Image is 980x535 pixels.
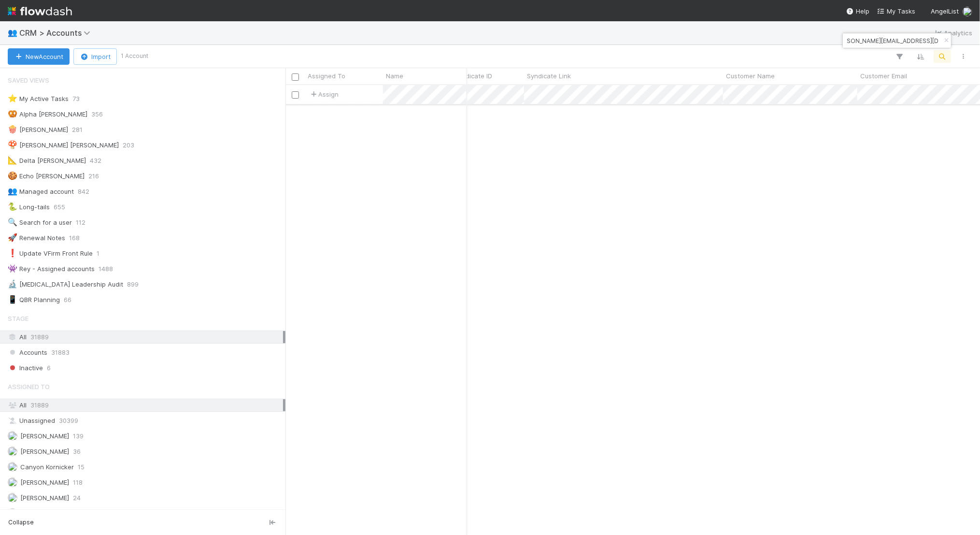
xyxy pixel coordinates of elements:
span: 1488 [99,263,113,275]
span: 899 [127,278,139,290]
span: [PERSON_NAME] [20,448,69,455]
div: All [8,399,283,411]
span: 🔬 [8,280,17,288]
img: avatar_18c010e4-930e-4480-823a-7726a265e9dd.png [8,431,17,441]
button: NewAccount [8,48,70,65]
input: Toggle All Rows Selected [292,73,299,81]
span: Assign [309,89,339,99]
span: Canyon Kornicker [20,463,74,471]
input: Search... [844,35,941,46]
span: 31889 [30,401,49,409]
div: My Active Tasks [8,93,69,105]
span: 112 [76,217,85,229]
span: 1 [97,247,99,260]
div: [MEDICAL_DATA] Leadership Audit [8,278,123,290]
span: Syndicate ID [454,71,492,81]
span: 🔍 [8,218,17,226]
span: 356 [91,108,103,120]
span: 168 [69,232,80,244]
span: 👥 [8,29,17,37]
span: 🍄 [8,141,17,149]
span: Name [386,71,403,81]
span: 31883 [51,347,70,359]
span: 842 [78,186,89,198]
span: 🍿 [8,125,17,133]
div: Unassigned [8,415,283,427]
div: QBR Planning [8,294,60,306]
span: ⭐ [8,94,17,102]
span: 36 [73,446,81,458]
span: Syndicate Link [527,71,571,81]
img: avatar_6cb813a7-f212-4ca3-9382-463c76e0b247.png [8,508,17,518]
span: 🚀 [8,233,17,242]
span: 118 [73,477,83,489]
span: 📐 [8,156,17,164]
span: Collapse [8,518,34,527]
div: Delta [PERSON_NAME] [8,155,86,167]
span: CRM > Accounts [19,28,95,38]
span: 30399 [59,415,78,427]
span: 73 [72,93,80,105]
span: 281 [72,124,83,136]
input: Toggle Row Selected [292,91,299,99]
span: AngelList [931,7,959,15]
span: Saved Views [8,71,49,90]
span: 👥 [8,187,17,195]
div: [PERSON_NAME] [PERSON_NAME] [8,139,119,151]
span: Customer Name [726,71,775,81]
div: Help [846,6,869,16]
div: Managed account [8,186,74,198]
span: 🥨 [8,110,17,118]
img: logo-inverted-e16ddd16eac7371096b0.svg [8,3,72,19]
img: avatar_d1f4bd1b-0b26-4d9b-b8ad-69b413583d95.png [8,462,17,472]
div: Renewal Notes [8,232,65,244]
span: 📱 [8,295,17,304]
span: 👾 [8,264,17,273]
span: 47 [73,507,80,520]
a: Analytics [934,27,972,39]
div: Search for a user [8,217,72,229]
img: avatar_60e5bba5-e4c9-4ca2-8b5c-d649d5645218.png [8,477,17,487]
img: avatar_8fe3758e-7d23-4e6b-a9f5-b81892974716.png [8,493,17,503]
span: Inactive [8,362,43,374]
button: Import [73,48,117,65]
span: 🍪 [8,172,17,180]
span: Accounts [8,347,47,359]
div: All [8,331,283,343]
span: [PERSON_NAME] [20,494,69,502]
img: avatar_9d20afb4-344c-4512-8880-fee77f5fe71b.png [8,447,17,456]
span: 6 [47,362,51,374]
span: 655 [54,201,65,213]
span: Assigned To [308,71,345,81]
span: Stage [8,309,28,328]
div: Update VFirm Front Rule [8,247,93,260]
small: 1 Account [121,52,148,60]
div: Alpha [PERSON_NAME] [8,108,87,120]
img: avatar_f32b584b-9fa7-42e4-bca2-ac5b6bf32423.png [963,7,972,16]
div: Echo [PERSON_NAME] [8,170,85,182]
span: ❗ [8,249,17,257]
div: Long-tails [8,201,50,213]
span: 432 [90,155,101,167]
span: 24 [73,492,81,504]
span: 15 [78,461,85,473]
span: [PERSON_NAME] [20,478,69,486]
span: 66 [64,294,71,306]
span: 203 [123,139,134,151]
span: 🐍 [8,202,17,211]
span: 31889 [30,331,49,343]
span: 139 [73,430,84,442]
span: Assigned To [8,377,50,396]
span: 216 [88,170,99,182]
span: Customer Email [860,71,907,81]
div: Rey - Assigned accounts [8,263,95,275]
span: My Tasks [877,7,915,15]
span: [PERSON_NAME] [20,432,69,440]
div: [PERSON_NAME] [8,124,68,136]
